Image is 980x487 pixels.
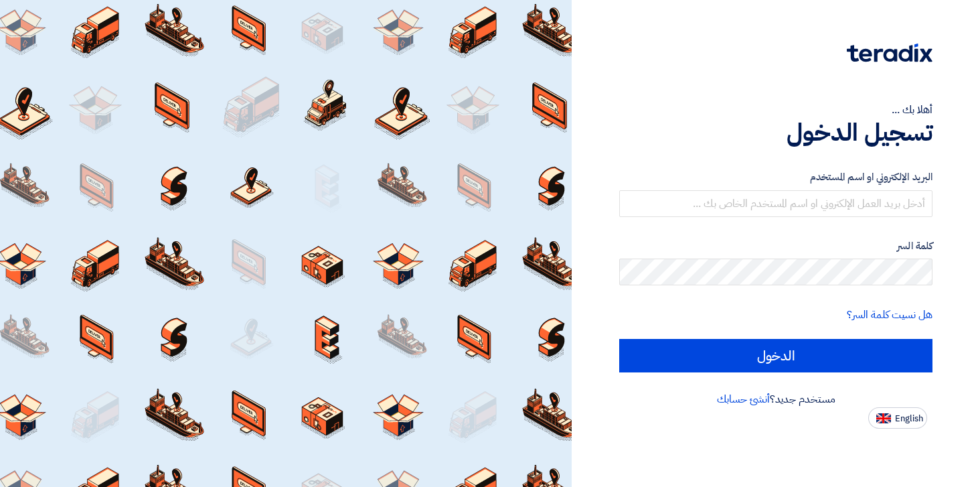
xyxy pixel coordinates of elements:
[619,391,932,407] div: مستخدم جديد؟
[619,190,932,217] input: أدخل بريد العمل الإلكتروني او اسم المستخدم الخاص بك ...
[895,414,923,423] span: English
[847,307,932,323] a: هل نسيت كلمة السر؟
[619,169,932,185] label: البريد الإلكتروني او اسم المستخدم
[847,44,932,62] img: Teradix logo
[868,407,927,429] button: English
[619,339,932,372] input: الدخول
[717,391,770,407] a: أنشئ حسابك
[876,413,891,423] img: en-US.png
[619,118,932,147] h1: تسجيل الدخول
[619,238,932,254] label: كلمة السر
[619,102,932,118] div: أهلا بك ...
